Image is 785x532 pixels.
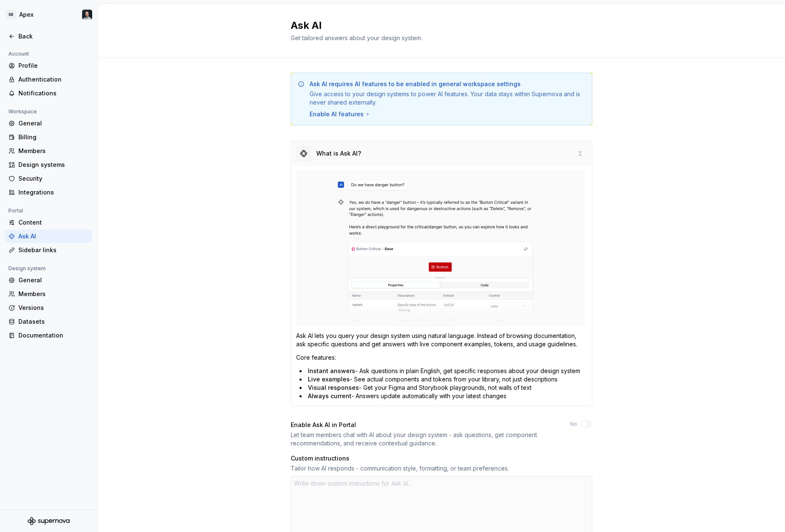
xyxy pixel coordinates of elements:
h2: Ask AI [291,19,582,32]
div: Give access to your design systems to power AI features. Your data stays within Supernova and is ... [310,90,585,107]
div: General [18,119,89,128]
div: Content [18,218,89,227]
div: Billing [18,133,89,141]
a: Members [5,287,92,301]
a: Notifications [5,87,92,100]
a: Integrations [5,186,92,199]
div: Account [5,49,32,59]
a: Ask AI [5,230,92,243]
div: Integrations [18,188,89,197]
div: General [18,276,89,284]
div: Apex [19,10,34,19]
div: Ask AI requires AI features to be enabled in general workspace settings [310,80,521,88]
span: Visual responses [308,384,359,391]
li: - See actual components and tokens from your library, not just descriptions [300,375,587,384]
div: Security [18,174,89,183]
div: Custom instructions [291,454,592,463]
div: Versions [18,304,89,312]
a: Profile [5,59,92,72]
a: General [5,117,92,130]
a: Design systems [5,158,92,171]
span: Instant answers [308,367,355,374]
div: Ask AI [18,232,89,240]
a: Security [5,172,92,185]
div: Let team members chat with AI about your design system - ask questions, get component recommendat... [291,431,555,448]
button: Enable AI features [310,110,371,118]
label: No [570,421,577,427]
div: Back [18,32,89,41]
div: Design systems [18,161,89,169]
div: SB [6,10,16,20]
span: Live examples [308,376,350,383]
div: Design system [5,263,49,274]
div: Members [18,290,89,298]
div: What is Ask AI? [316,149,361,158]
a: General [5,274,92,287]
div: Tailor how AI responds - communication style, formatting, or team preferences. [291,464,592,473]
li: - Answers update automatically with your latest changes [300,392,587,400]
a: Billing [5,130,92,144]
img: Niklas Quitzau [82,10,92,20]
p: Ask AI lets you query your design system using natural language. Instead of browsing documentatio... [296,332,587,348]
span: Get tailored answers about your design system. [291,34,422,41]
div: Authentication [18,75,89,84]
span: Always current [308,392,351,399]
div: Portal [5,206,26,216]
div: Notifications [18,89,89,97]
a: Versions [5,301,92,315]
div: Sidebar links [18,246,89,254]
a: Members [5,144,92,158]
div: Enable Ask AI in Portal [291,421,555,429]
div: Datasets [18,317,89,326]
div: Profile [18,61,89,70]
a: Content [5,216,92,229]
li: - Get your Figma and Storybook playgrounds, not walls of text [300,384,587,392]
button: SBApexNiklas Quitzau [2,5,96,24]
a: Back [5,30,92,43]
a: Sidebar links [5,243,92,257]
a: Documentation [5,329,92,342]
a: Datasets [5,315,92,328]
svg: Supernova Logo [28,517,70,525]
p: Core features: [296,353,587,362]
div: Members [18,147,89,155]
a: Authentication [5,73,92,86]
div: Workspace [5,107,40,117]
div: Documentation [18,331,89,340]
li: - Ask questions in plain English, get specific responses about your design system [300,367,587,375]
